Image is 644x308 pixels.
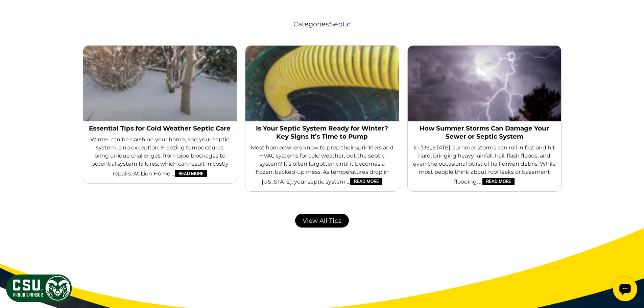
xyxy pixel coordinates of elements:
[52,19,593,29] span: Categories:
[251,124,393,141] a: Is Your Septic System Ready for Winter? Key Signs It’s Time to Pump
[3,3,27,27] div: Open chat widget
[403,40,566,197] div: slide 2
[5,274,73,303] img: CSU Sponsor Badge
[413,144,556,186] span: In [US_STATE], summer storms can roll in fast and hit hard, bringing heavy rainfall, hail, flash ...
[245,46,399,121] img: Is your septic system ready for the cold winter months?
[79,40,566,205] div: carousel
[330,20,351,28] a: Septic
[482,178,514,185] a: Read More
[241,40,403,197] div: slide 1 (centered)
[413,124,556,141] a: How Summer Storms Can Damage Your Sewer or Septic System
[350,178,382,185] a: Read More
[251,144,393,186] span: Most homeowners know to prep their sprinklers and HVAC systems for cold weather, but the septic s...
[79,40,241,189] div: slide 6
[175,170,207,177] a: Read More
[89,136,231,178] span: Winter can be harsh on your home, and your septic system is no exception. Freezing temperatures b...
[89,124,231,133] a: Essential Tips for Cold Weather Septic Care
[295,214,349,228] a: View All Tips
